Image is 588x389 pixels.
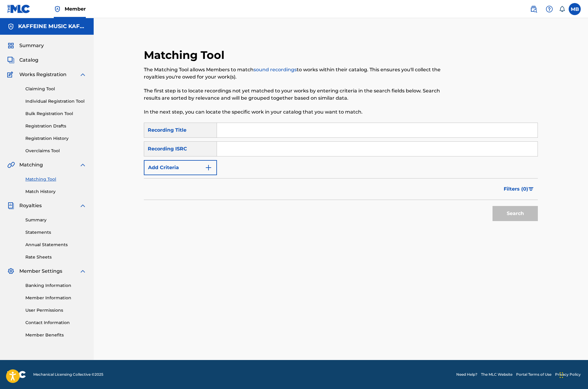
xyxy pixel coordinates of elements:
a: Rate Sheets [25,254,86,260]
form: Search Form [144,123,538,224]
span: Member Settings [19,268,62,275]
img: expand [79,202,86,209]
a: The MLC Website [481,372,512,377]
a: Registration Drafts [25,123,86,129]
a: Registration History [25,135,86,142]
a: Overclaims Tool [25,148,86,154]
a: Statements [25,229,86,236]
a: Matching Tool [25,176,86,182]
img: 9d2ae6d4665cec9f34b9.svg [205,164,212,171]
p: The first step is to locate recordings not yet matched to your works by entering criteria in the ... [144,87,447,102]
div: Notifications [559,6,565,12]
img: Works Registration [7,71,15,78]
img: logo [7,371,26,378]
div: User Menu [569,3,581,15]
button: Add Criteria [144,160,217,175]
a: Bulk Registration Tool [25,111,86,117]
img: Member Settings [7,268,15,275]
span: Catalog [19,56,38,64]
div: Drag [560,366,563,384]
a: CatalogCatalog [7,56,38,64]
img: filter [528,187,534,191]
img: Top Rightsholder [54,5,61,13]
a: Claiming Tool [25,86,86,92]
a: Member Information [25,295,86,301]
img: Summary [7,42,15,49]
a: Individual Registration Tool [25,98,86,104]
span: Summary [19,42,44,49]
img: expand [79,161,86,169]
img: help [546,5,553,13]
img: search [530,5,537,13]
img: Accounts [7,23,15,30]
a: Need Help? [456,372,477,377]
div: Help [543,3,555,15]
img: Matching [7,161,15,169]
span: Member [65,5,86,12]
span: Mechanical Licensing Collective © 2025 [33,372,103,377]
img: Royalties [7,202,15,209]
a: Annual Statements [25,242,86,248]
a: Portal Terms of Use [516,372,551,377]
a: Summary [25,217,86,223]
img: MLC Logo [7,5,31,13]
span: Matching [19,161,43,169]
span: Works Registration [19,71,66,78]
span: Royalties [19,202,42,209]
a: Member Benefits [25,332,86,338]
h5: KAFFEINE MUSIC KAFFEINE MUSIC PUBLISHING [18,23,86,30]
iframe: Resource Center [571,269,588,322]
a: Privacy Policy [555,372,581,377]
a: Contact Information [25,320,86,326]
a: sound recordings [254,67,297,72]
a: Banking Information [25,282,86,289]
button: Filters (0) [500,182,538,197]
span: Filters ( 0 ) [504,185,528,193]
p: In the next step, you can locate the specific work in your catalog that you want to match. [144,108,447,116]
iframe: Chat Widget [558,360,588,389]
a: Public Search [528,3,540,15]
img: expand [79,268,86,275]
p: The Matching Tool allows Members to match to works within their catalog. This ensures you'll coll... [144,66,447,81]
img: expand [79,71,86,78]
a: SummarySummary [7,42,44,49]
a: Match History [25,188,86,195]
a: User Permissions [25,307,86,313]
h2: Matching Tool [144,48,228,62]
img: Catalog [7,56,15,64]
